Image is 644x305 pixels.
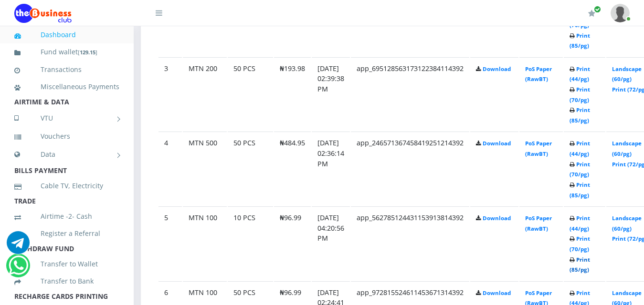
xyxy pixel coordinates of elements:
[228,206,273,280] td: 10 PCS
[588,10,595,17] i: Renew/Upgrade Subscription
[312,57,350,131] td: [DATE] 02:39:38 PM
[570,235,590,253] a: Print (70/pg)
[525,65,552,83] a: PoS Paper (RawBT)
[14,175,119,197] a: Cable TV, Electricity
[14,4,72,23] img: Logo
[14,125,119,147] a: Vouchers
[14,253,119,275] a: Transfer to Wallet
[612,214,642,232] a: Landscape (60/pg)
[312,132,350,205] td: [DATE] 02:36:14 PM
[274,57,311,131] td: ₦193.98
[570,256,590,274] a: Print (85/pg)
[525,214,552,232] a: PoS Paper (RawBT)
[351,57,469,131] td: app_695128563173122384114392
[570,32,590,50] a: Print (85/pg)
[570,65,590,83] a: Print (44/pg)
[570,86,590,103] a: Print (70/pg)
[525,140,552,157] a: PoS Paper (RawBT)
[228,132,273,205] td: 50 PCS
[158,132,182,205] td: 4
[14,41,119,63] a: Fund wallet[129.15]
[351,132,469,205] td: app_246571367458419251214392
[14,24,119,46] a: Dashboard
[14,270,119,292] a: Transfer to Bank
[594,6,601,13] span: Renew/Upgrade Subscription
[80,49,95,56] b: 129.15
[14,142,119,166] a: Data
[312,206,350,280] td: [DATE] 04:20:56 PM
[7,238,30,254] a: Chat for support
[14,59,119,81] a: Transactions
[78,49,97,56] small: [ ]
[483,289,511,296] a: Download
[14,205,119,227] a: Airtime -2- Cash
[612,140,642,157] a: Landscape (60/pg)
[9,261,28,277] a: Chat for support
[611,4,630,22] img: User
[570,106,590,124] a: Print (85/pg)
[14,223,119,244] a: Register a Referral
[228,57,273,131] td: 50 PCS
[483,65,511,72] a: Download
[570,161,590,178] a: Print (70/pg)
[158,206,182,280] td: 5
[183,57,227,131] td: MTN 200
[570,140,590,157] a: Print (44/pg)
[14,76,119,98] a: Miscellaneous Payments
[483,214,511,222] a: Download
[183,132,227,205] td: MTN 500
[570,181,590,199] a: Print (85/pg)
[14,106,119,130] a: VTU
[158,57,182,131] td: 3
[183,206,227,280] td: MTN 100
[483,140,511,147] a: Download
[274,206,311,280] td: ₦96.99
[570,214,590,232] a: Print (44/pg)
[612,65,642,83] a: Landscape (60/pg)
[351,206,469,280] td: app_562785124431153913814392
[274,132,311,205] td: ₦484.95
